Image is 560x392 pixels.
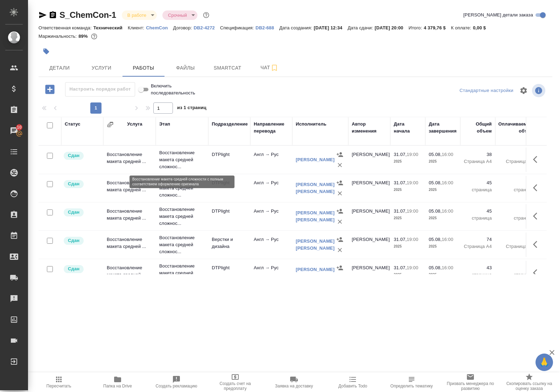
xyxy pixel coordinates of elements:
p: 31.07, [394,208,407,214]
button: 🙏 [535,354,553,371]
div: Дата завершения [429,121,457,135]
p: 19:00 [407,265,418,270]
span: Работы [127,64,160,72]
p: DB2-688 [255,25,279,30]
div: Менеджер проверил работу исполнителя, передает ее на следующий этап [63,208,100,217]
button: Добавить тэг [38,44,54,59]
p: 16:00 [442,152,453,157]
td: Англ → Рус [250,148,292,172]
button: Назначить [335,234,345,245]
div: Услуга [127,121,142,128]
p: Страница А4 [499,243,534,250]
div: Автор изменения [352,121,387,135]
span: Файлы [169,64,202,72]
p: 16:00 [442,265,453,270]
button: Здесь прячутся важные кнопки [529,236,546,253]
p: Восстановление макета средней сложнос... [159,234,205,255]
p: DB2-4272 [194,25,220,30]
div: Менеджер проверил работу исполнителя, передает ее на следующий этап [63,264,100,274]
p: 05.08, [429,152,442,157]
a: [PERSON_NAME] [PERSON_NAME] [296,182,335,194]
p: страница [499,271,534,278]
p: Договор: [173,25,194,30]
div: Менеджер проверил работу исполнителя, передает ее на следующий этап [63,179,100,189]
p: 45 [464,179,492,186]
div: В работе [122,10,157,20]
a: [PERSON_NAME] [PERSON_NAME] [296,210,335,222]
p: 2025 [394,215,422,222]
td: Англ → Рус [250,204,292,229]
div: Общий объем [464,121,492,135]
p: 19:00 [407,237,418,242]
p: 45 [464,208,492,215]
p: Страница А4 [499,158,534,165]
td: Англ → Рус [250,176,292,200]
a: ChemCon [146,24,173,30]
td: [PERSON_NAME] [348,261,390,285]
td: DTPlight [208,176,250,200]
button: Здесь прячутся важные кнопки [529,179,546,196]
p: Клиент: [128,25,146,30]
p: Ответственная команда: [38,25,93,30]
p: 31.07, [394,180,407,185]
button: 38517.56 RUB; [90,32,99,41]
button: Назначить [335,178,345,188]
p: Страница А4 [464,158,492,165]
a: [PERSON_NAME] [PERSON_NAME] [296,238,335,251]
p: 2025 [394,271,422,278]
td: Англ → Рус [250,233,292,257]
p: 05.08, [429,208,442,214]
p: 38 [499,151,534,158]
p: 2025 [429,215,457,222]
span: Настроить таблицу [515,82,532,99]
p: 16:00 [442,180,453,185]
a: DB2-688 [255,24,279,30]
p: страница [464,215,492,222]
button: Здесь прячутся важные кнопки [529,151,546,168]
div: Исполнитель [296,121,327,128]
span: Чат [253,63,286,72]
span: 10 [13,124,26,131]
p: 16:00 [442,237,453,242]
p: 2025 [429,186,457,193]
p: Страница А4 [464,243,492,250]
div: Подразделение [212,121,248,128]
button: Здесь прячутся важные кнопки [529,264,546,281]
span: Детали [43,64,76,72]
p: Дата сдачи: [348,25,374,30]
p: страница [499,186,534,193]
p: страница [499,215,534,222]
p: 2025 [394,158,422,165]
p: 43 [464,264,492,271]
div: split button [458,85,515,96]
p: Дата создания: [279,25,314,30]
button: Удалить [335,245,345,255]
p: Сдан [68,209,79,216]
button: В работе [125,12,148,18]
td: Верстки и дизайна [208,233,250,257]
button: Здесь прячутся важные кнопки [529,208,546,224]
td: DTPlight [208,204,250,229]
p: 2025 [429,271,457,278]
button: Назначить [335,206,345,216]
p: 0,00 $ [473,25,491,30]
p: Сдан [68,152,79,159]
p: 05.08, [429,180,442,185]
p: [DATE] 20:00 [375,25,409,30]
p: Маржинальность: [38,34,78,39]
span: Включить последовательность [151,83,202,97]
div: Статус [65,121,80,128]
p: Технический [93,25,128,30]
p: 05.08, [429,265,442,270]
p: 4 379,76 $ [424,25,451,30]
p: 2025 [429,158,457,165]
button: Скопировать ссылку [49,11,57,19]
p: К оплате: [451,25,473,30]
span: [PERSON_NAME] детали заказа [463,12,533,19]
p: Сдан [68,237,79,244]
button: Назначить [335,263,345,273]
div: Этап [159,121,170,128]
p: Восстановление макета средней сложнос... [159,178,205,199]
p: 19:00 [407,180,418,185]
p: 19:00 [407,208,418,214]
